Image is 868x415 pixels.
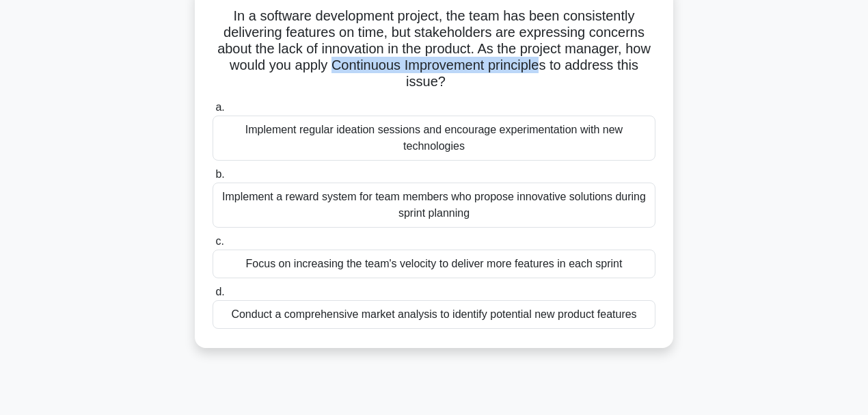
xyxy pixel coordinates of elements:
h5: In a software development project, the team has been consistently delivering features on time, bu... [211,8,657,91]
div: Conduct a comprehensive market analysis to identify potential new product features [213,300,655,329]
span: a. [215,101,224,113]
span: b. [215,168,224,180]
span: c. [215,235,223,247]
span: d. [215,286,224,297]
div: Implement regular ideation sessions and encourage experimentation with new technologies [213,116,655,161]
div: Implement a reward system for team members who propose innovative solutions during sprint planning [213,183,655,228]
div: Focus on increasing the team's velocity to deliver more features in each sprint [213,250,655,278]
